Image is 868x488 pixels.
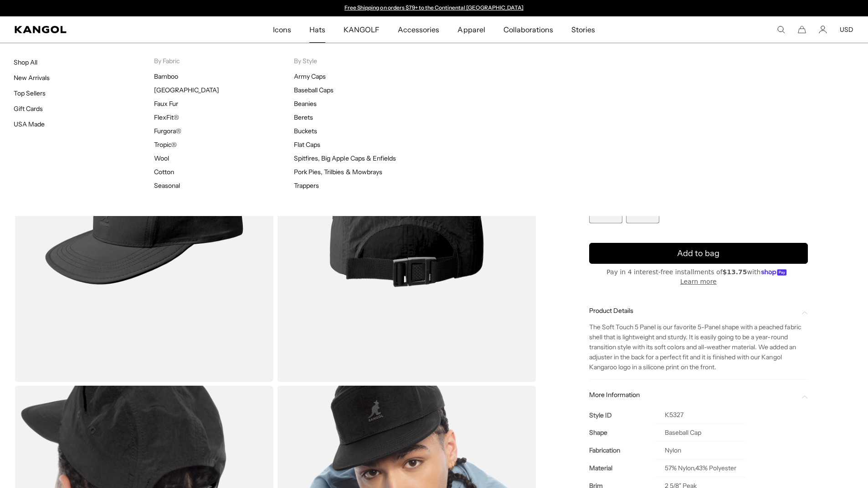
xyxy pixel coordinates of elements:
a: Trappers [294,181,319,190]
a: Tropic® [154,141,177,149]
span: Collaborations [503,16,553,43]
a: [GEOGRAPHIC_DATA] [154,86,219,94]
td: K5327 [656,406,745,424]
span: Accessories [398,16,439,43]
div: 1 of 2 [340,5,528,12]
a: New Arrivals [14,74,50,82]
p: The Soft Touch 5 Panel is our favorite 5-Panel shape with a peached fabric shell that is lightwei... [589,322,808,372]
a: Berets [294,113,313,121]
button: Cart [798,25,806,34]
img: color-black [277,59,536,382]
a: Army Caps [294,72,326,80]
span: KANGOLF [344,16,380,43]
a: Accessories [389,16,448,43]
button: USD [840,25,853,34]
span: Add to bag [677,247,719,260]
a: Spitfires, Big Apple Caps & Enfields [294,154,396,162]
a: Furgora® [154,127,181,135]
a: Baseball Caps [294,86,334,94]
td: Baseball Cap [656,424,745,442]
td: 57% Nylon,43% Polyester [656,459,745,477]
span: Stories [571,16,595,43]
a: Seasonal [154,181,180,190]
slideshow-component: Announcement bar [340,5,528,12]
a: Faux Fur [154,100,178,108]
a: Top Sellers [14,89,46,97]
a: Beanies [294,100,317,108]
a: Gift Cards [14,105,43,113]
th: Fabrication [589,442,656,459]
span: Product Details [589,307,797,315]
a: Free Shipping on orders $79+ to the Continental [GEOGRAPHIC_DATA] [344,4,524,11]
th: Shape [589,424,656,442]
img: color-black [15,59,273,382]
button: Add to bag [589,243,808,264]
a: Wool [154,154,169,162]
p: By Fabric [154,57,294,65]
a: Buckets [294,127,317,135]
a: Hats [300,16,334,43]
a: KANGOLF [334,16,389,43]
a: Cotton [154,168,174,176]
a: USA Made [14,120,45,128]
a: Apparel [448,16,494,43]
a: Account [819,25,827,34]
a: Collaborations [494,16,562,43]
th: Style ID [589,406,656,424]
td: Nylon [656,442,745,459]
th: Material [589,459,656,477]
a: Pork Pies, Trilbies & Mowbrays [294,168,382,176]
span: Hats [309,16,325,43]
p: By Style [294,57,434,65]
div: Announcement [340,5,528,12]
a: Kangol [15,26,180,33]
a: Icons [264,16,300,43]
summary: Search here [777,25,785,34]
a: Bamboo [154,72,178,80]
span: Apparel [457,16,485,43]
span: Icons [273,16,291,43]
a: Stories [562,16,604,43]
span: More Information [589,391,797,399]
a: Shop All [14,58,37,66]
a: Flat Caps [294,141,320,149]
a: FlexFit® [154,113,179,121]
